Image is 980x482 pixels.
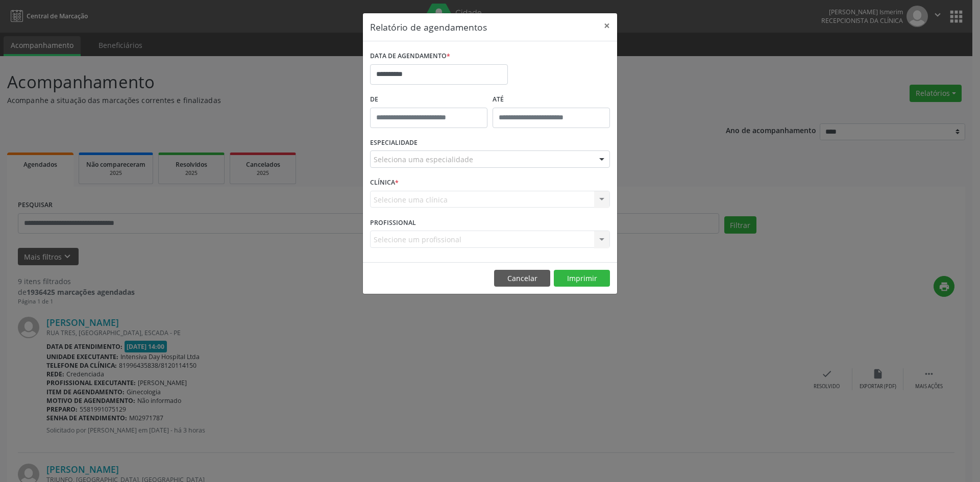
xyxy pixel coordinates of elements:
h5: Relatório de agendamentos [370,20,487,34]
label: DATA DE AGENDAMENTO [370,48,450,64]
label: ATÉ [493,92,610,108]
span: Seleciona uma especialidade [374,154,473,165]
label: De [370,92,487,108]
label: CLÍNICA [370,175,399,191]
label: ESPECIALIDADE [370,135,418,151]
button: Cancelar [494,270,550,287]
label: PROFISSIONAL [370,215,416,231]
button: Close [597,13,617,38]
button: Imprimir [554,270,610,287]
